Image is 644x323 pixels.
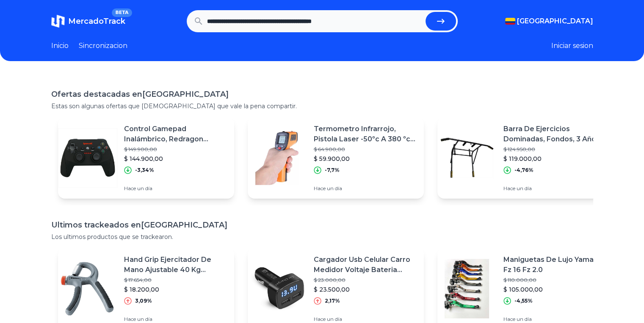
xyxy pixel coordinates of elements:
[503,185,607,192] p: Hace un día
[124,277,227,284] p: $ 17.654,00
[135,298,152,304] p: 3,09%
[437,128,497,188] img: Featured image
[124,285,227,294] p: $ 18.200,00
[248,259,307,318] img: Featured image
[58,259,117,318] img: Featured image
[314,154,417,163] p: $ 59.900,00
[503,255,607,275] p: Maniguetas De Lujo Yamaha Fz 16 Fz 2.0
[124,255,227,275] p: Hand Grip Ejercitador De Mano Ajustable 40 Kg Sportfitness
[248,128,307,188] img: Featured image
[51,102,593,110] p: Estas son algunas ofertas que [DEMOGRAPHIC_DATA] que vale la pena compartir.
[551,41,593,51] button: Iniciar sesion
[325,298,340,304] p: 2,17%
[503,124,607,144] p: Barra De Ejercicios Dominadas, Fondos, 3 Años De Garantía
[314,185,417,192] p: Hace un día
[112,8,132,17] span: BETA
[248,117,424,199] a: Featured imageTermometro Infrarrojo, Pistola Laser -50ºc A 380 ºc Digital$ 64.900,00$ 59.900,00-7...
[51,88,593,100] h1: Ofertas destacadas en [GEOGRAPHIC_DATA]
[51,14,65,28] img: MercadoTrack
[503,316,607,323] p: Hace un día
[505,16,593,26] button: [GEOGRAPHIC_DATA]
[503,285,607,294] p: $ 105.000,00
[314,255,417,275] p: Cargador Usb Celular Carro Medidor Voltaje Bateria Vehicular
[505,18,515,25] img: Colombia
[503,277,607,284] p: $ 110.000,00
[514,298,533,304] p: -4,55%
[314,277,417,284] p: $ 23.000,00
[124,146,227,153] p: $ 149.900,00
[51,219,593,231] h1: Ultimos trackeados en [GEOGRAPHIC_DATA]
[314,285,417,294] p: $ 23.500,00
[314,146,417,153] p: $ 64.900,00
[58,128,117,188] img: Featured image
[124,154,227,163] p: $ 144.900,00
[325,167,340,174] p: -7,7%
[68,17,125,26] span: MercadoTrack
[437,117,614,199] a: Featured imageBarra De Ejercicios Dominadas, Fondos, 3 Años De Garantía$ 124.950,00$ 119.000,00-4...
[314,124,417,144] p: Termometro Infrarrojo, Pistola Laser -50ºc A 380 ºc Digital
[58,117,234,199] a: Featured imageControl Gamepad Inalámbrico, Redragon Harrow G808, Pc / Ps3$ 149.900,00$ 144.900,00...
[124,316,227,323] p: Hace un día
[314,316,417,323] p: Hace un día
[51,233,593,241] p: Los ultimos productos que se trackearon.
[51,41,69,51] a: Inicio
[135,167,154,174] p: -3,34%
[503,146,607,153] p: $ 124.950,00
[79,41,127,51] a: Sincronizacion
[437,259,497,318] img: Featured image
[503,154,607,163] p: $ 119.000,00
[51,14,125,28] a: MercadoTrackBETA
[124,124,227,144] p: Control Gamepad Inalámbrico, Redragon Harrow G808, Pc / Ps3
[124,185,227,192] p: Hace un día
[517,16,593,26] span: [GEOGRAPHIC_DATA]
[514,167,533,174] p: -4,76%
